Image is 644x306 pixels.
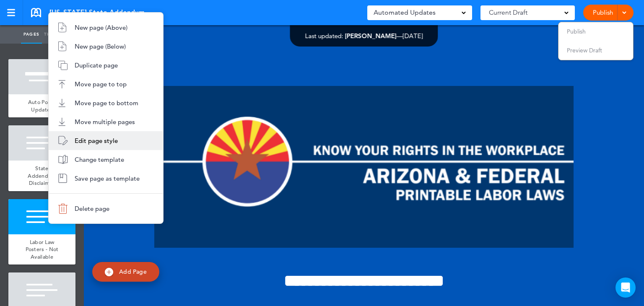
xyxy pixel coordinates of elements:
div: Open Intercom Messenger [615,277,636,298]
span: Edit page style [75,137,118,145]
span: Move page to top [75,80,127,88]
span: Change template [75,156,124,163]
span: New page (Below) [75,42,126,50]
span: Move page to bottom [75,99,138,107]
span: Save page as template [75,174,140,182]
span: Duplicate page [75,61,118,69]
span: New page (Above) [75,23,127,31]
span: Delete page [75,205,109,213]
span: Move multiple pages [75,118,135,126]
